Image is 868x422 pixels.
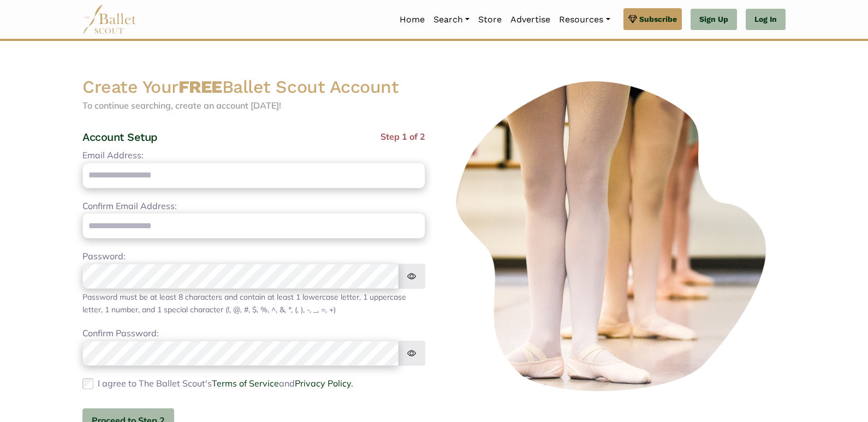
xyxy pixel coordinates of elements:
a: Log In [746,9,786,31]
strong: FREE [179,76,222,97]
img: gem.svg [628,13,637,25]
label: Password: [82,249,126,264]
a: Terms of Service [212,378,279,389]
a: Resources [555,8,614,31]
a: Home [395,8,429,31]
div: Password must be at least 8 characters and contain at least 1 lowercase letter, 1 uppercase lette... [82,291,425,316]
h4: Account Setup [82,130,158,144]
span: Subscribe [639,13,677,25]
a: Sign Up [691,9,737,31]
a: Search [429,8,474,31]
a: Store [474,8,506,31]
label: Confirm Password: [82,326,159,341]
label: I agree to The Ballet Scout's and [98,377,353,391]
span: Step 1 of 2 [381,130,425,148]
img: ballerinas [443,76,786,397]
label: Email Address: [82,148,144,163]
label: Confirm Email Address: [82,199,177,213]
h2: Create Your Ballet Scout Account [82,76,425,99]
a: Privacy Policy. [295,378,353,389]
a: Advertise [506,8,555,31]
span: To continue searching, create an account [DATE]! [82,100,281,111]
a: Subscribe [623,8,682,30]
